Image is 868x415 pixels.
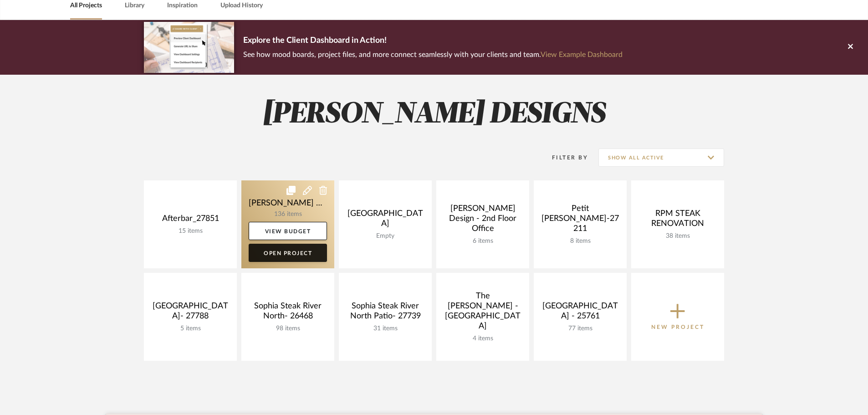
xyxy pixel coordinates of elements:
[346,301,424,325] div: Sophia Steak River North Patio- 27739
[151,214,230,227] div: Afterbar_27851
[638,232,717,240] div: 38 items
[151,301,230,325] div: [GEOGRAPHIC_DATA]- 27788
[651,323,705,332] p: New Project
[541,301,619,325] div: [GEOGRAPHIC_DATA] - 25761
[243,34,623,48] p: Explore the Client Dashboard in Action!
[346,209,424,232] div: [GEOGRAPHIC_DATA]
[540,153,588,162] div: Filter By
[444,291,522,335] div: The [PERSON_NAME] - [GEOGRAPHIC_DATA]
[243,48,623,61] p: See how mood boards, project files, and more connect seamlessly with your clients and team.
[541,237,619,245] div: 8 items
[444,204,522,237] div: [PERSON_NAME] Design - 2nd Floor Office
[638,209,717,232] div: RPM STEAK RENOVATION
[541,204,619,237] div: Petit [PERSON_NAME]-27211
[151,227,230,235] div: 15 items
[249,325,327,333] div: 98 items
[541,325,619,333] div: 77 items
[444,335,522,343] div: 4 items
[249,301,327,325] div: Sophia Steak River North- 26468
[249,244,327,262] a: Open Project
[541,51,623,58] a: View Example Dashboard
[249,222,327,240] a: View Budget
[444,237,522,245] div: 6 items
[631,273,724,361] button: New Project
[346,325,424,333] div: 31 items
[151,325,230,333] div: 5 items
[144,22,234,72] img: d5d033c5-7b12-40c2-a960-1ecee1989c38.png
[346,232,424,240] div: Empty
[106,97,762,132] h2: [PERSON_NAME] DESIGNS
